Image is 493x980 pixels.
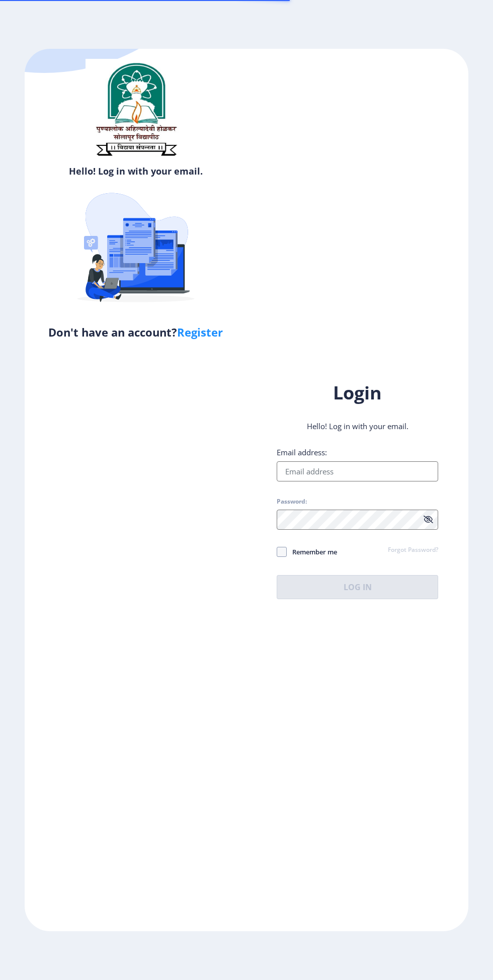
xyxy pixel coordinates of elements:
input: Email address [277,461,438,481]
a: Register [177,324,223,340]
p: Hello! Log in with your email. [277,421,438,431]
h6: Hello! Log in with your email. [32,165,239,177]
h1: Login [277,381,438,405]
a: Forgot Password? [388,546,438,555]
label: Email address: [277,447,327,457]
span: Remember me [287,546,337,558]
button: Log In [277,575,438,599]
label: Password: [277,498,307,506]
img: solapur_logo.png [86,59,186,159]
h5: Don't have an account? [32,324,239,340]
img: Recruitment%20Agencies%20(%20verification).svg [48,173,224,324]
